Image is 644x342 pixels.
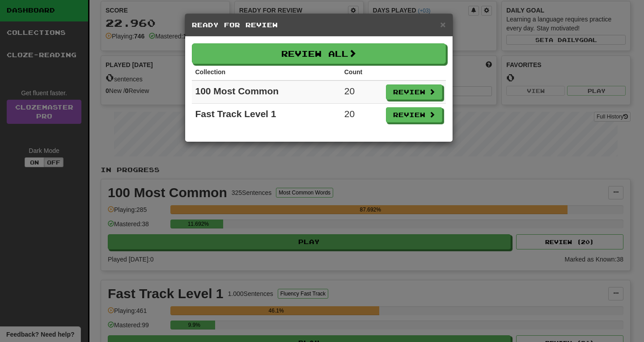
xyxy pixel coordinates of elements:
[341,64,382,80] th: Count
[192,80,341,104] td: 100 Most Common
[440,19,445,30] span: ×
[341,104,382,127] td: 20
[192,21,446,30] h5: Ready for Review
[440,20,445,29] button: Close
[192,43,446,64] button: Review All
[192,64,341,80] th: Collection
[386,84,442,100] button: Review
[192,104,341,127] td: Fast Track Level 1
[386,107,442,122] button: Review
[341,80,382,104] td: 20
